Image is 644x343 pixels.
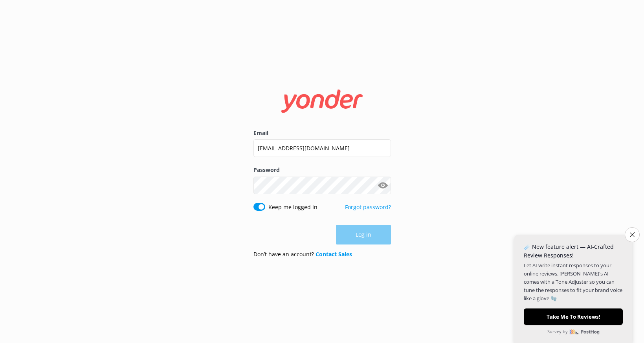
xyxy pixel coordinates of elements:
[268,203,317,212] label: Keep me logged in
[345,203,391,211] a: Forgot password?
[375,177,391,193] button: Show password
[316,250,352,258] a: Contact Sales
[253,139,391,157] input: user@emailaddress.com
[253,129,391,137] label: Email
[253,250,352,259] p: Don’t have an account?
[253,166,391,174] label: Password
